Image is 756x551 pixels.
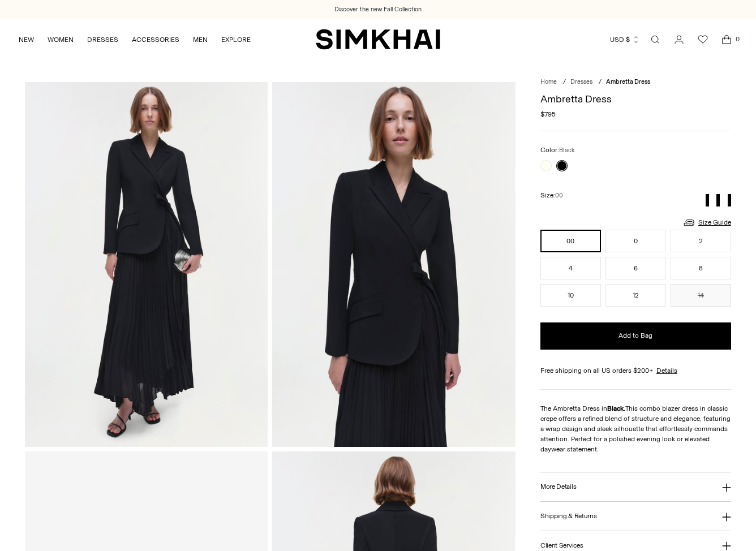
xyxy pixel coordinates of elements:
[19,27,34,52] a: NEW
[671,284,731,307] button: 14
[559,147,575,154] span: Black
[540,542,583,549] h3: Client Services
[540,78,731,87] nav: breadcrumbs
[272,82,515,446] img: Ambretta Dress
[540,502,731,531] button: Shipping & Returns
[540,109,556,119] span: $795
[644,28,667,51] a: Open search modal
[606,78,650,85] span: Ambretta Dress
[87,27,118,52] a: DRESSES
[540,78,557,85] a: Home
[540,190,563,201] label: Size:
[540,403,731,454] p: The Ambretta Dress in This combo blazer dress in classic crepe offers a refined blend of structur...
[570,78,592,85] a: Dresses
[563,78,566,87] div: /
[540,145,575,156] label: Color:
[540,365,731,376] div: Free shipping on all US orders $200+
[540,230,601,252] button: 00
[132,27,179,52] a: ACCESSORIES
[555,192,563,199] span: 00
[25,82,268,446] img: Ambretta Dress
[618,331,652,341] span: Add to Bag
[605,230,666,252] button: 0
[732,34,742,44] span: 0
[656,365,677,376] a: Details
[540,284,601,307] button: 10
[540,513,597,520] h3: Shipping & Returns
[221,27,251,52] a: EXPLORE
[540,322,731,350] button: Add to Bag
[668,28,690,51] a: Go to the account page
[599,78,602,87] div: /
[607,404,625,412] strong: Black.
[193,27,208,52] a: MEN
[605,284,666,307] button: 12
[671,257,731,279] button: 8
[334,5,422,14] a: Discover the new Fall Collection
[671,230,731,252] button: 2
[682,216,731,230] a: Size Guide
[691,28,714,51] a: Wishlist
[540,483,576,490] h3: More Details
[316,28,440,50] a: SIMKHAI
[715,28,738,51] a: Open cart modal
[540,473,731,502] button: More Details
[48,27,74,52] a: WOMEN
[540,94,731,104] h1: Ambretta Dress
[540,257,601,279] button: 4
[610,27,640,52] button: USD $
[605,257,666,279] button: 6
